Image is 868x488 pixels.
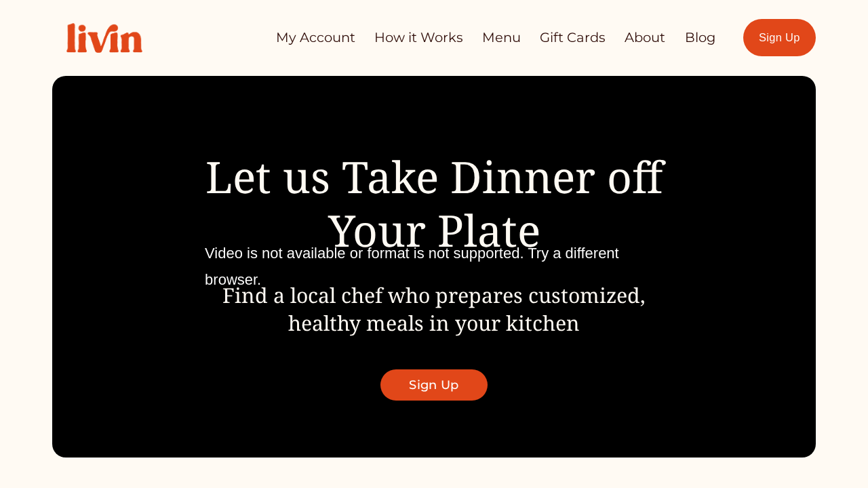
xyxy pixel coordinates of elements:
[205,146,674,260] span: Let us Take Dinner off Your Plate
[222,281,646,337] span: Find a local chef who prepares customized, healthy meals in your kitchen
[685,24,715,51] a: Blog
[743,19,816,56] a: Sign Up
[276,24,355,51] a: My Account
[625,24,665,51] a: About
[52,9,157,67] img: Livin
[482,24,521,51] a: Menu
[380,369,487,401] a: Sign Up
[374,24,463,51] a: How it Works
[540,24,606,51] a: Gift Cards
